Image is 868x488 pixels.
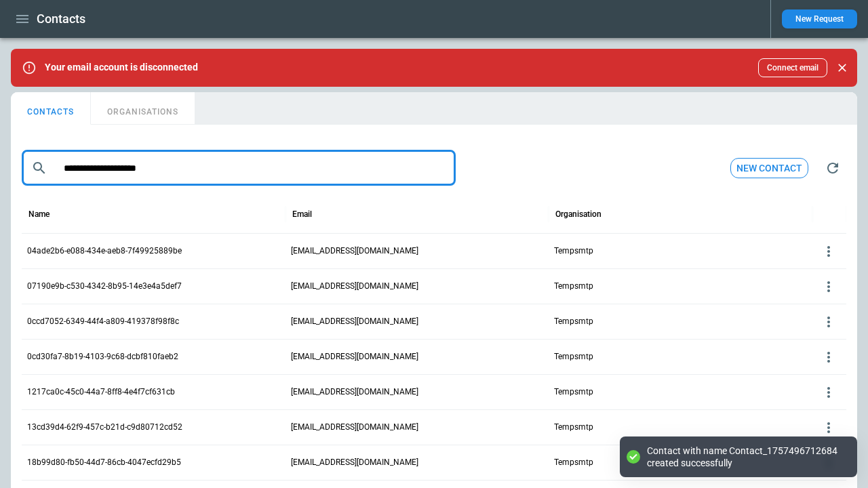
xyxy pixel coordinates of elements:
[291,386,418,398] p: [EMAIL_ADDRESS][DOMAIN_NAME]
[27,386,175,398] p: 1217ca0c-45c0-44a7-8ff8-4e4f7cf631cb
[91,92,195,125] button: ORGANISATIONS
[291,281,418,292] p: [EMAIL_ADDRESS][DOMAIN_NAME]
[554,457,593,468] p: Tempsmtp
[833,53,852,83] div: dismiss
[27,351,178,363] p: 0cd30fa7-8b19-4103-9c68-dcbf810faeb2
[291,316,418,327] p: [EMAIL_ADDRESS][DOMAIN_NAME]
[782,9,857,28] button: New Request
[27,422,182,433] p: 13cd39d4-62f9-457c-b21d-c9d80712cd52
[27,245,182,257] p: 04ade2b6-e088-434e-aeb8-7f49925889be
[37,11,85,27] h1: Contacts
[11,92,91,125] button: CONTACTS
[647,445,844,469] div: Contact with name Contact_1757496712684 created successfully
[555,209,601,219] div: Organisation
[554,386,593,398] p: Tempsmtp
[45,62,198,73] p: Your email account is disconnected
[833,58,852,77] button: Close
[291,457,418,468] p: [EMAIL_ADDRESS][DOMAIN_NAME]
[554,422,593,433] p: Tempsmtp
[554,245,593,257] p: Tempsmtp
[291,422,418,433] p: [EMAIL_ADDRESS][DOMAIN_NAME]
[28,209,50,219] div: Name
[27,316,179,327] p: 0ccd7052-6349-44f4-a809-419378f98f8c
[554,351,593,363] p: Tempsmtp
[292,209,312,219] div: Email
[27,457,181,468] p: 18b99d80-fb50-44d7-86cb-4047ecfd29b5
[554,316,593,327] p: Tempsmtp
[730,158,808,179] button: New contact
[27,281,182,292] p: 07190e9b-c530-4342-8b95-14e3e4a5def7
[554,281,593,292] p: Tempsmtp
[758,58,827,77] button: Connect email
[291,351,418,363] p: [EMAIL_ADDRESS][DOMAIN_NAME]
[291,245,418,257] p: [EMAIL_ADDRESS][DOMAIN_NAME]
